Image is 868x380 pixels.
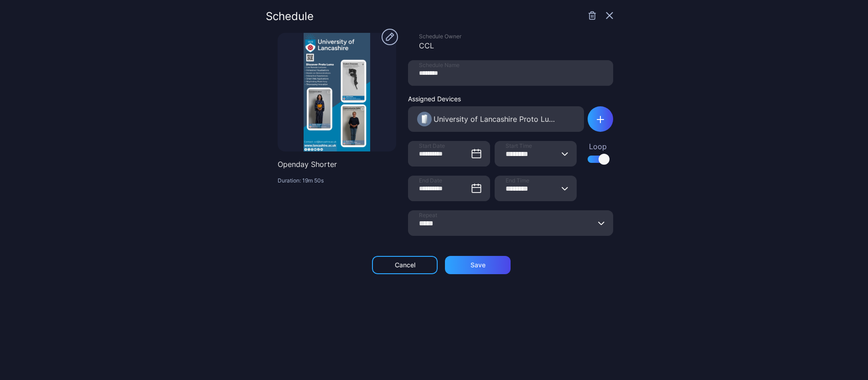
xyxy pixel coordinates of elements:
[495,141,577,167] input: Start Time
[419,212,437,219] span: Repeat
[408,210,613,236] input: Repeat
[561,176,568,201] button: End Time
[278,177,396,184] p: Duration: 19m 50s
[408,176,490,201] input: End Date
[588,141,608,152] div: Loop
[506,177,529,184] span: End Time
[408,141,490,167] input: Start Date
[598,210,605,236] button: Repeat
[278,159,396,170] p: Openday Shorter
[419,40,613,51] div: CCL
[434,114,559,125] div: University of Lancashire Proto Luma
[445,256,511,274] button: Save
[408,95,584,103] div: Assigned Devices
[506,142,532,150] span: Start Time
[266,11,314,22] div: Schedule
[470,261,486,269] div: Save
[395,261,415,269] div: Cancel
[495,176,577,201] input: End Time
[372,256,438,274] button: Cancel
[561,141,568,167] button: Start Time
[419,33,613,40] div: Schedule Owner
[408,60,613,86] input: Schedule Name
